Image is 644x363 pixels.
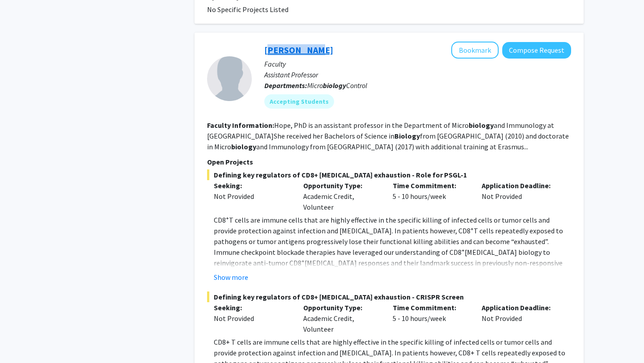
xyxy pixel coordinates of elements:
[7,323,38,356] iframe: Chat
[386,302,475,334] div: 5 - 10 hours/week
[303,302,379,313] p: Opportunity Type:
[451,42,499,59] button: Add Jenna Hope to Bookmarks
[470,225,474,232] sup: +
[207,121,569,151] fg-read-more: Hope, PhD is an assistant professor in the Department of Micro and Immunology at [GEOGRAPHIC_DATA...
[214,302,290,313] p: Seeking:
[297,180,386,212] div: Academic Credit, Volunteer
[502,42,571,59] button: Compose Request to Jenna Hope
[207,121,274,130] b: Faculty Information:
[394,131,420,140] b: Biology
[264,94,334,109] mat-chip: Accepting Students
[303,180,379,191] p: Opportunity Type:
[231,142,256,151] b: biology
[482,302,558,313] p: Application Deadline:
[393,302,469,313] p: Time Commitment:
[207,291,571,302] span: Defining key regulators of CD8+ [MEDICAL_DATA] exhaustion - CRISPR Screen
[264,69,571,80] p: Assistant Professor
[323,81,346,90] b: biology
[214,313,290,324] div: Not Provided
[475,302,564,334] div: Not Provided
[214,215,571,300] p: CD8 T cells are immune cells that are highly effective in the specific killing of infected cells ...
[214,191,290,202] div: Not Provided
[297,302,386,334] div: Academic Credit, Volunteer
[207,5,288,14] span: No Specific Projects Listed
[226,215,229,221] sup: +
[386,180,475,212] div: 5 - 10 hours/week
[264,44,333,55] a: [PERSON_NAME]
[462,247,465,253] sup: +
[214,272,248,283] button: Show more
[301,257,305,264] sup: +
[475,180,564,212] div: Not Provided
[482,180,558,191] p: Application Deadline:
[469,121,494,130] b: biology
[207,156,571,167] p: Open Projects
[393,180,469,191] p: Time Commitment:
[264,59,571,69] p: Faculty
[307,81,367,90] span: Micro Control
[264,81,307,90] b: Departments:
[207,169,571,180] span: Defining key regulators of CD8+ [MEDICAL_DATA] exhaustion - Role for PSGL-1
[214,180,290,191] p: Seeking:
